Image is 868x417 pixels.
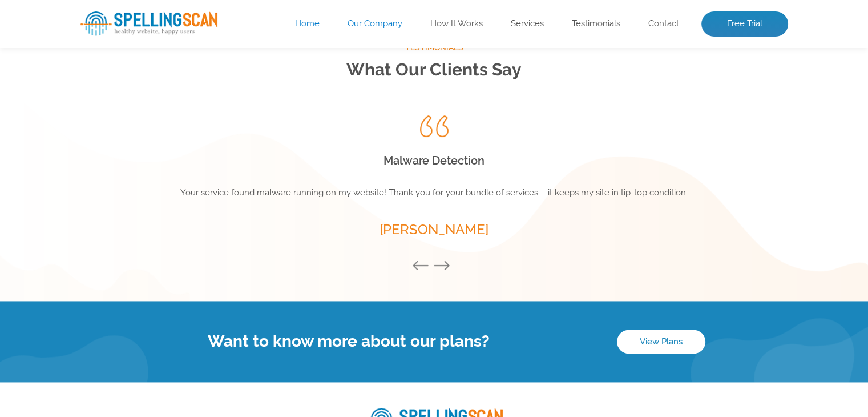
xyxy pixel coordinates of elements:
img: Free Webiste Analysis [508,66,736,76]
a: Contact [648,18,679,30]
a: Home [295,18,320,30]
a: View Plans [617,330,705,354]
h4: Want to know more about our plans? [80,332,617,351]
a: How It Works [430,18,483,30]
a: Services [511,18,544,30]
img: spellingScan [80,11,217,36]
img: Free Webiste Analysis [505,37,788,231]
span: Free [80,46,152,86]
a: Free Trial [701,11,788,37]
button: Previous [412,260,435,272]
a: Testimonials [572,18,620,30]
a: Our Company [348,18,402,30]
p: Enter your website’s URL to see spelling mistakes, broken links and more [80,98,488,134]
button: Next [433,260,456,272]
button: Scan Website [80,185,182,214]
input: Enter Your URL [80,143,394,174]
h1: Website Analysis [80,46,488,86]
